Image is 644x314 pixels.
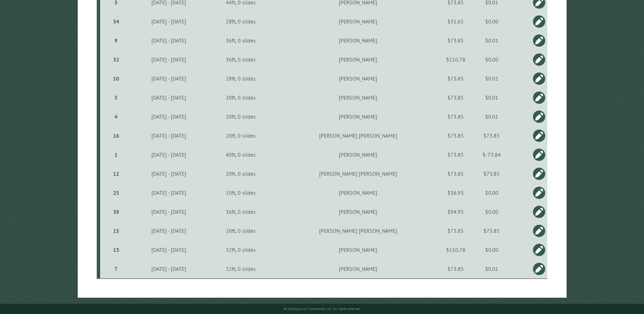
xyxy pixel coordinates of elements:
[103,208,129,215] div: 38
[469,164,514,183] td: $73.85
[469,145,514,164] td: $-73.84
[207,31,274,50] td: 36ft, 0 slides
[207,202,274,221] td: 36ft, 0 slides
[442,164,469,183] td: $73.85
[131,151,206,158] div: [DATE] - [DATE]
[274,31,442,50] td: [PERSON_NAME]
[469,126,514,145] td: $73.85
[131,37,206,44] div: [DATE] - [DATE]
[207,183,274,202] td: 10ft, 0 slides
[469,183,514,202] td: $0.00
[131,170,206,177] div: [DATE] - [DATE]
[131,265,206,272] div: [DATE] - [DATE]
[274,221,442,240] td: [PERSON_NAME] [PERSON_NAME]
[442,69,469,88] td: $73.85
[442,240,469,259] td: $110.78
[274,88,442,107] td: [PERSON_NAME]
[131,246,206,253] div: [DATE] - [DATE]
[131,56,206,63] div: [DATE] - [DATE]
[103,75,129,82] div: 10
[207,221,274,240] td: 20ft, 0 slides
[103,18,129,25] div: 34
[469,31,514,50] td: $0.01
[274,259,442,279] td: [PERSON_NAME]
[469,69,514,88] td: $0.01
[131,189,206,196] div: [DATE] - [DATE]
[274,12,442,31] td: [PERSON_NAME]
[103,113,129,120] div: 4
[442,88,469,107] td: $73.85
[469,50,514,69] td: $0.00
[469,202,514,221] td: $0.00
[207,259,274,279] td: 32ft, 0 slides
[131,113,206,120] div: [DATE] - [DATE]
[442,107,469,126] td: $73.85
[103,151,129,158] div: 1
[274,240,442,259] td: [PERSON_NAME]
[442,126,469,145] td: $73.85
[207,107,274,126] td: 20ft, 0 slides
[207,50,274,69] td: 36ft, 0 slides
[103,132,129,139] div: 16
[469,221,514,240] td: $73.85
[103,227,129,234] div: 15
[207,145,274,164] td: 40ft, 0 slides
[131,227,206,234] div: [DATE] - [DATE]
[207,240,274,259] td: 32ft, 0 slides
[442,50,469,69] td: $110.78
[442,12,469,31] td: $31.65
[442,31,469,50] td: $73.85
[274,126,442,145] td: [PERSON_NAME] [PERSON_NAME]
[274,107,442,126] td: [PERSON_NAME]
[131,208,206,215] div: [DATE] - [DATE]
[131,75,206,82] div: [DATE] - [DATE]
[131,18,206,25] div: [DATE] - [DATE]
[103,94,129,101] div: 5
[274,69,442,88] td: [PERSON_NAME]
[103,265,129,272] div: 7
[469,259,514,279] td: $0.01
[469,107,514,126] td: $0.01
[469,88,514,107] td: $0.01
[442,145,469,164] td: $73.85
[442,183,469,202] td: $36.93
[469,12,514,31] td: $0.00
[207,88,274,107] td: 20ft, 0 slides
[103,56,129,63] div: 32
[442,202,469,221] td: $94.95
[274,50,442,69] td: [PERSON_NAME]
[103,246,129,253] div: 13
[131,94,206,101] div: [DATE] - [DATE]
[207,164,274,183] td: 20ft, 0 slides
[103,189,129,196] div: 25
[103,37,129,44] div: 9
[131,132,206,139] div: [DATE] - [DATE]
[274,164,442,183] td: [PERSON_NAME] [PERSON_NAME]
[207,69,274,88] td: 28ft, 0 slides
[442,259,469,279] td: $73.85
[207,12,274,31] td: 28ft, 0 slides
[274,183,442,202] td: [PERSON_NAME]
[274,145,442,164] td: [PERSON_NAME]
[442,221,469,240] td: $73.85
[469,240,514,259] td: $0.00
[284,307,361,311] small: © Campground Commander LLC. All rights reserved.
[274,202,442,221] td: [PERSON_NAME]
[207,126,274,145] td: 20ft, 0 slides
[103,170,129,177] div: 12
